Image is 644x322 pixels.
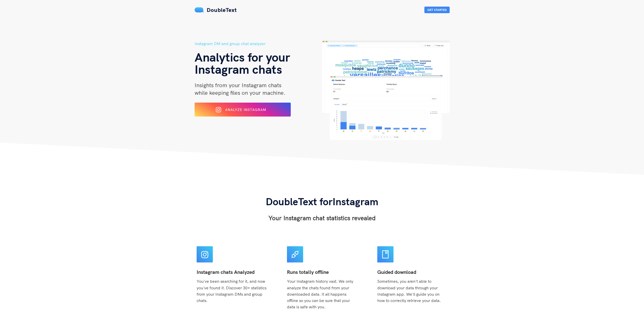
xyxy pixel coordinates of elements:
a: DoubleText [195,6,237,13]
span: Analyze Instagram [225,107,266,112]
h3: Your Instagram chat statistics revealed [266,214,378,222]
span: Your Instagram history vast. We only analyze the chats found from your downloaded data. It all ha... [287,279,353,309]
b: Instagram chats Analyzed [197,269,255,275]
img: mS3x8y1f88AAAAABJRU5ErkJggg== [195,7,204,12]
button: Get Started [424,7,450,13]
span: book [381,250,389,258]
a: Analyze Instagram [195,109,291,114]
img: hero [322,41,450,140]
span: Sometimes, you aren't able to download your data through your Instagram app. We'll guide you on h... [377,279,441,303]
span: DoubleText for Instagram [266,195,378,208]
span: while keeping files on your machine. [195,89,285,96]
span: api [291,250,299,258]
button: Analyze Instagram [195,103,291,117]
b: Guided download [377,269,416,275]
span: You've been searching for it, and now you've found it. Discover 30+ statistics from your Instagra... [197,279,266,303]
b: Runs totally offline [287,269,329,275]
h5: Instagram DM and group chat analyzer [195,41,322,47]
span: Insights from your Instagram chats [195,82,281,89]
span: DoubleText [207,6,237,13]
span: Analytics for your [195,49,290,65]
span: Instagram chats [195,62,282,77]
